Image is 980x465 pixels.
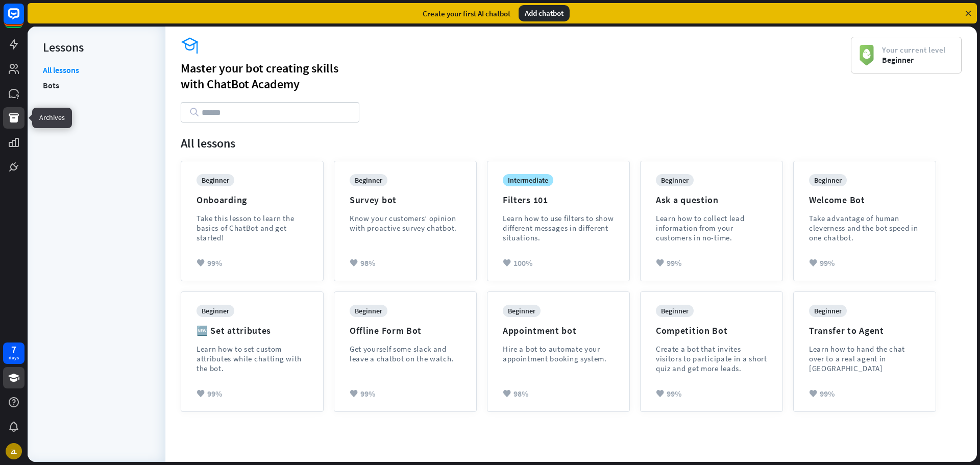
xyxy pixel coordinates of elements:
[197,174,234,186] div: beginner
[197,390,205,398] i: heart
[350,305,387,317] div: beginner
[809,213,920,242] div: Take advantage of human cleverness and the bot speed in one chatbot.
[656,174,694,186] div: beginner
[656,259,664,267] i: heart
[350,390,358,398] i: heart
[656,213,767,242] div: Learn how to collect lead information from your customers in no-time.
[350,259,358,267] i: heart
[503,344,614,363] div: Hire a bot to automate your appointment booking system.
[656,194,719,206] div: Ask a question
[181,135,962,151] div: All lessons
[503,174,553,186] div: intermediate
[656,390,664,398] i: heart
[809,344,920,373] div: Learn how to hand the chat over to a real agent in [GEOGRAPHIC_DATA]
[207,388,222,399] span: 99%
[6,443,22,459] div: ZL
[882,45,946,55] span: Your current level
[656,325,728,336] div: Competition Bot
[809,194,865,206] div: Welcome Bot
[519,5,570,21] div: Add chatbot
[667,388,681,399] span: 99%
[197,305,234,317] div: beginner
[43,78,59,93] a: Bots
[503,305,541,317] div: beginner
[809,325,884,336] div: Transfer to Agent
[207,258,222,268] span: 99%
[8,4,39,35] button: Open LiveChat chat widget
[809,390,817,398] i: heart
[350,325,422,336] div: Offline Form Bot
[11,345,16,354] div: 7
[350,194,397,206] div: Survey bot
[503,390,511,398] i: heart
[197,213,308,242] div: Take this lesson to learn the basics of ChatBot and get started!
[181,60,851,92] div: Master your bot creating skills with ChatBot Academy
[197,325,271,336] div: 🆕 Set attributes
[503,213,614,242] div: Learn how to use filters to show different messages in different situations.
[503,194,548,206] div: Filters 101
[667,258,681,268] span: 99%
[820,258,835,268] span: 99%
[513,258,532,268] span: 100%
[9,354,19,361] div: days
[513,388,528,399] span: 98%
[350,174,387,186] div: beginner
[197,194,247,206] div: Onboarding
[43,39,150,55] div: Lessons
[503,259,511,267] i: heart
[3,342,24,364] a: 7 days
[181,37,851,55] i: academy
[656,305,694,317] div: beginner
[882,55,946,65] span: Beginner
[809,305,847,317] div: beginner
[197,344,308,373] div: Learn how to set custom attributes while chatting with the bot.
[809,259,817,267] i: heart
[423,9,510,18] div: Create your first AI chatbot
[360,388,375,399] span: 99%
[656,344,767,373] div: Create a bot that invites visitors to participate in a short quiz and get more leads.
[350,213,461,233] div: Know your customers’ opinion with proactive survey chatbot.
[820,388,835,399] span: 99%
[503,325,577,336] div: Appointment bot
[43,65,79,78] a: All lessons
[809,174,847,186] div: beginner
[350,344,461,363] div: Get yourself some slack and leave a chatbot on the watch.
[197,259,205,267] i: heart
[360,258,375,268] span: 98%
